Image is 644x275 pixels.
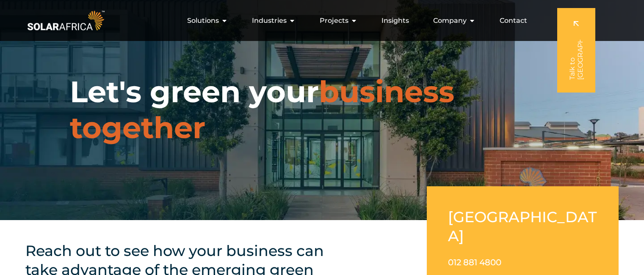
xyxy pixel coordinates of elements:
h1: Let's green your [70,74,574,146]
span: Projects [320,16,348,26]
h2: [GEOGRAPHIC_DATA] [448,207,597,245]
span: Solutions [187,16,219,26]
a: Contact [500,16,527,26]
span: business together [70,74,454,146]
span: Company [433,16,467,26]
a: Insights [381,16,409,26]
nav: Menu [106,12,534,29]
span: Industries [252,16,287,26]
div: Menu Toggle [106,12,534,29]
a: 012 881 4800 [448,257,501,267]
